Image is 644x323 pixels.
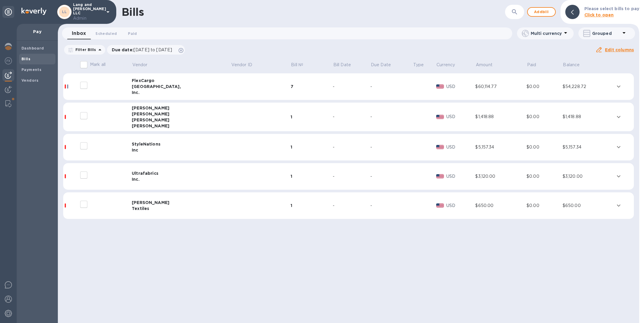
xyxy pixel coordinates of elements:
div: - [370,114,413,120]
div: [PERSON_NAME] [132,123,231,129]
span: Add bill [532,8,550,16]
div: [PERSON_NAME] [132,117,231,123]
div: $5,157.34 [563,144,614,150]
p: Due date : [112,47,175,53]
div: - [370,203,413,209]
button: expand row [614,82,623,91]
button: expand row [614,172,623,181]
img: USD [436,84,444,89]
div: $5,157.34 [475,144,527,150]
div: StyleNations [132,141,231,147]
div: $0.00 [527,84,563,90]
b: Vendors [21,78,39,83]
p: Multi currency [531,30,562,36]
b: Click to open [584,13,614,17]
div: Inc [132,147,231,153]
div: 1 [291,114,333,120]
span: Vendor [132,62,155,68]
b: LL [62,10,67,14]
p: Due Date [371,62,391,68]
p: Lang and [PERSON_NAME] LLC [73,3,103,21]
div: $0.00 [527,144,563,150]
p: Pay [21,29,53,35]
p: Mark all [90,61,106,68]
p: Vendor ID [231,62,252,68]
p: Type [413,62,424,68]
div: - [370,144,413,150]
p: USD [446,144,475,150]
p: Bill Date [333,62,351,68]
button: expand row [614,143,623,152]
p: Paid [527,62,536,68]
div: $60,114.77 [475,84,527,90]
div: [GEOGRAPHIC_DATA], [132,84,231,89]
img: Foreign exchange [5,57,12,64]
div: $0.00 [527,173,563,180]
div: $3,120.00 [563,173,614,180]
p: Admin [73,15,103,21]
div: 1 [291,144,333,150]
div: FlexCargo [132,78,231,84]
div: 7 [291,84,333,89]
p: USD [446,114,475,120]
div: $650.00 [475,203,527,209]
img: USD [436,203,444,208]
span: Inbox [72,29,86,38]
div: 1 [291,173,333,179]
img: USD [436,145,444,149]
button: expand row [614,201,623,210]
p: Vendor [132,62,148,68]
div: [PERSON_NAME] [132,111,231,117]
button: expand row [614,112,623,121]
span: Paid [527,62,544,68]
div: $1,418.88 [475,114,527,120]
div: $3,120.00 [475,173,527,180]
div: - [333,203,370,209]
div: $0.00 [527,203,563,209]
div: - [333,84,370,90]
div: - [370,173,413,180]
p: Bill № [291,62,303,68]
div: - [333,114,370,120]
p: USD [446,84,475,90]
p: Balance [563,62,580,68]
span: Bill № [291,62,311,68]
button: Addbill [527,7,556,17]
span: Amount [476,62,500,68]
h1: Bills [122,6,144,18]
b: Payments [21,67,41,72]
div: $1,418.88 [563,114,614,120]
b: Please select bills to pay [584,6,639,11]
img: USD [436,174,444,178]
img: Logo [21,8,47,15]
div: [PERSON_NAME] [132,105,231,111]
div: $54,228.72 [563,84,614,90]
p: USD [446,173,475,180]
p: Currency [436,62,455,68]
div: Inc. [132,176,231,182]
span: [DATE] to [DATE] [134,47,172,52]
img: USD [436,115,444,119]
b: Dashboard [21,46,44,50]
div: Due date:[DATE] to [DATE] [107,45,185,55]
div: Ultrafabrics [132,170,231,176]
p: USD [446,203,475,209]
div: Inc. [132,89,231,95]
p: Grouped [592,30,620,36]
u: Edit columns [605,47,634,52]
p: Filter Bills [73,47,96,52]
b: Bills [21,57,30,61]
p: Amount [476,62,493,68]
span: Scheduled [95,30,117,37]
div: - [333,173,370,180]
div: - [370,84,413,90]
div: 1 [291,203,333,208]
span: Balance [563,62,587,68]
div: $0.00 [527,114,563,120]
div: [PERSON_NAME] [132,200,231,205]
div: Unpin categories [2,6,14,18]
